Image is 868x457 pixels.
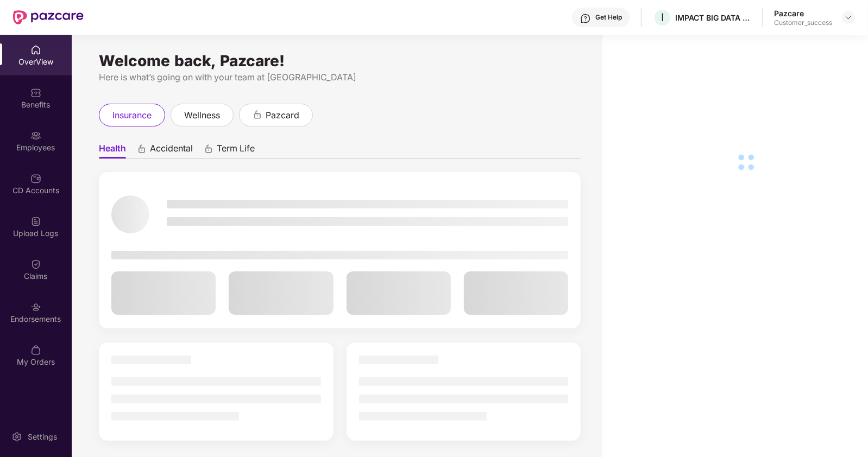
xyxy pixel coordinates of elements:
img: svg+xml;base64,PHN2ZyBpZD0iRW5kb3JzZW1lbnRzIiB4bWxucz0iaHR0cDovL3d3dy53My5vcmcvMjAwMC9zdmciIHdpZH... [30,302,41,313]
div: Customer_success [774,18,832,27]
div: animation [137,144,147,154]
span: pazcard [266,109,299,122]
div: Get Help [595,13,622,22]
span: I [661,11,664,24]
div: Welcome back, Pazcare! [99,56,581,65]
span: Accidental [150,143,193,158]
span: insurance [112,109,152,122]
img: svg+xml;base64,PHN2ZyBpZD0iU2V0dGluZy0yMHgyMCIgeG1sbnM9Imh0dHA6Ly93d3cudzMub3JnLzIwMDAvc3ZnIiB3aW... [11,431,22,442]
div: IMPACT BIG DATA ANALYSIS PRIVATE LIMITED [675,12,751,23]
div: Settings [24,431,60,442]
img: svg+xml;base64,PHN2ZyBpZD0iSG9tZSIgeG1sbnM9Imh0dHA6Ly93d3cudzMub3JnLzIwMDAvc3ZnIiB3aWR0aD0iMjAiIG... [30,45,41,55]
img: svg+xml;base64,PHN2ZyBpZD0iRW1wbG95ZWVzIiB4bWxucz0iaHR0cDovL3d3dy53My5vcmcvMjAwMC9zdmciIHdpZHRoPS... [30,130,41,141]
img: svg+xml;base64,PHN2ZyBpZD0iQ0RfQWNjb3VudHMiIGRhdGEtbmFtZT0iQ0QgQWNjb3VudHMiIHhtbG5zPSJodHRwOi8vd3... [30,173,41,184]
img: svg+xml;base64,PHN2ZyBpZD0iQ2xhaW0iIHhtbG5zPSJodHRwOi8vd3d3LnczLm9yZy8yMDAwL3N2ZyIgd2lkdGg9IjIwIi... [30,259,41,270]
span: wellness [184,109,220,122]
img: New Pazcare Logo [13,10,84,24]
div: Pazcare [774,8,832,18]
img: svg+xml;base64,PHN2ZyBpZD0iQmVuZWZpdHMiIHhtbG5zPSJodHRwOi8vd3d3LnczLm9yZy8yMDAwL3N2ZyIgd2lkdGg9Ij... [30,87,41,98]
span: Term Life [217,143,255,158]
img: svg+xml;base64,PHN2ZyBpZD0iSGVscC0zMngzMiIgeG1sbnM9Imh0dHA6Ly93d3cudzMub3JnLzIwMDAvc3ZnIiB3aWR0aD... [580,13,591,24]
img: svg+xml;base64,PHN2ZyBpZD0iRHJvcGRvd24tMzJ4MzIiIHhtbG5zPSJodHRwOi8vd3d3LnczLm9yZy8yMDAwL3N2ZyIgd2... [844,13,853,22]
div: Here is what’s going on with your team at [GEOGRAPHIC_DATA] [99,71,581,84]
img: svg+xml;base64,PHN2ZyBpZD0iTXlfT3JkZXJzIiBkYXRhLW5hbWU9Ik15IE9yZGVycyIgeG1sbnM9Imh0dHA6Ly93d3cudz... [30,345,41,356]
div: animation [204,144,213,154]
img: svg+xml;base64,PHN2ZyBpZD0iVXBsb2FkX0xvZ3MiIGRhdGEtbmFtZT0iVXBsb2FkIExvZ3MiIHhtbG5zPSJodHRwOi8vd3... [30,216,41,227]
span: Health [99,143,126,158]
div: animation [253,110,262,119]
